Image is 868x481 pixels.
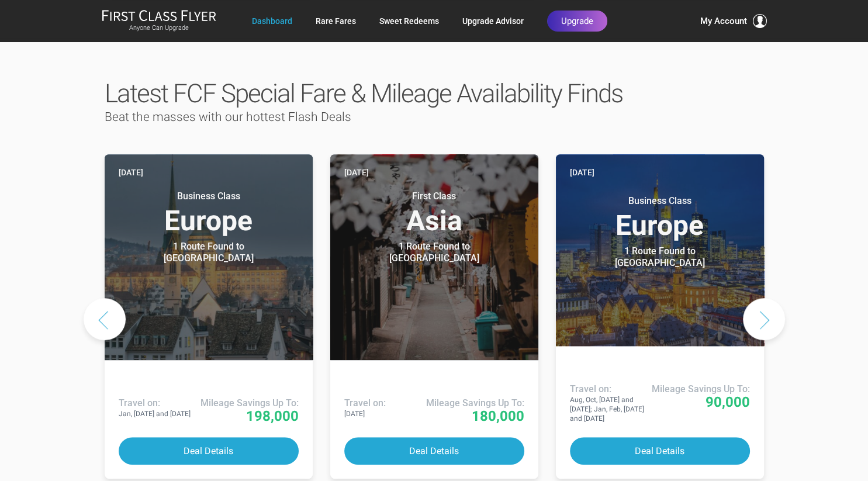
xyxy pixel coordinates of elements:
[587,245,733,269] div: 1 Route Found to [GEOGRAPHIC_DATA]
[700,14,747,28] span: My Account
[344,437,524,465] button: Deal Details
[136,191,282,202] small: Business Class
[570,166,594,179] time: [DATE]
[361,191,507,202] small: First Class
[570,195,750,240] h3: Europe
[344,166,369,179] time: [DATE]
[105,110,351,124] span: Beat the masses with our hottest Flash Deals
[556,154,764,479] a: [DATE] Business ClassEurope 1 Route Found to [GEOGRAPHIC_DATA] Use These Miles / Points: Travel o...
[119,166,143,179] time: [DATE]
[361,241,507,264] div: 1 Route Found to [GEOGRAPHIC_DATA]
[105,78,623,109] span: Latest FCF Special Fare & Mileage Availability Finds
[136,241,282,264] div: 1 Route Found to [GEOGRAPHIC_DATA]
[102,24,216,32] small: Anyone Can Upgrade
[84,298,126,340] button: Previous slide
[379,11,439,32] a: Sweet Redeems
[743,298,785,340] button: Next slide
[344,191,524,235] h3: Asia
[316,11,356,32] a: Rare Fares
[462,11,524,32] a: Upgrade Advisor
[102,9,216,22] img: First Class Flyer
[587,195,733,207] small: Business Class
[105,154,313,479] a: [DATE] Business ClassEurope 1 Route Found to [GEOGRAPHIC_DATA] Use These Miles / Points: Travel o...
[119,191,299,235] h3: Europe
[547,11,607,32] a: Upgrade
[102,9,216,33] a: First Class FlyerAnyone Can Upgrade
[119,437,299,465] button: Deal Details
[252,11,292,32] a: Dashboard
[700,14,767,28] button: My Account
[330,154,538,479] a: [DATE] First ClassAsia 1 Route Found to [GEOGRAPHIC_DATA] Use These Miles / Points: Travel on: [D...
[570,437,750,465] button: Deal Details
